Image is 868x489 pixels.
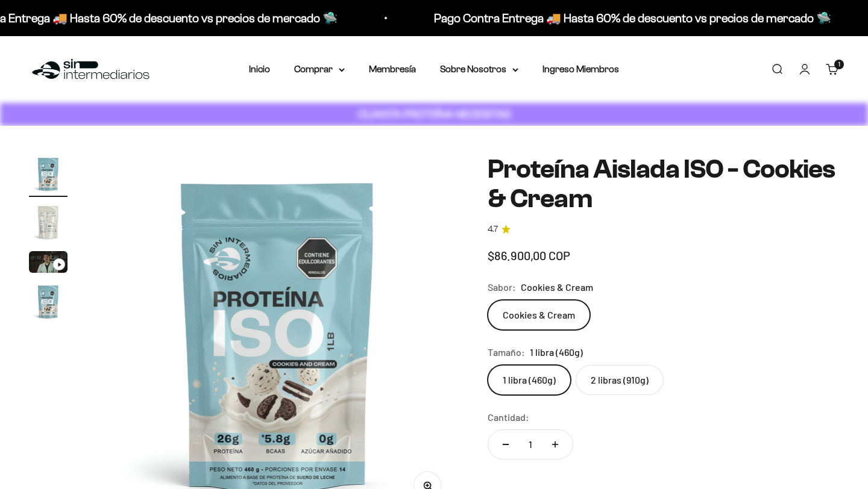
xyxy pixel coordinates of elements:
button: Reducir cantidad [488,430,523,459]
a: Membresía [369,64,416,74]
legend: Tamaño: [488,344,525,360]
h1: Proteína Aislada ISO - Cookies & Cream [488,155,839,213]
img: Proteína Aislada ISO - Cookies & Cream [29,282,68,321]
span: 4.7 [488,223,498,236]
span: 1 libra (460g) [530,344,583,360]
button: Ir al artículo 1 [29,155,68,197]
button: Ir al artículo 3 [29,251,68,276]
a: Ingreso Miembros [542,64,619,74]
p: Pago Contra Entrega 🚚 Hasta 60% de descuento vs precios de mercado 🛸 [434,8,831,28]
strong: CUANTA PROTEÍNA NECESITAS [358,108,511,120]
button: Ir al artículo 2 [29,203,68,245]
button: Ir al artículo 4 [29,282,68,325]
span: 1 [838,62,840,67]
summary: Sobre Nosotros [440,61,518,77]
label: Cantidad: [488,410,529,425]
legend: Sabor: [488,279,516,295]
img: Proteína Aislada ISO - Cookies & Cream [29,155,68,193]
a: Inicio [249,64,270,74]
a: 4.74.7 de 5.0 estrellas [488,223,839,236]
summary: Comprar [294,61,345,77]
span: Cookies & Cream [521,279,593,295]
button: Aumentar cantidad [538,430,573,459]
img: Proteína Aislada ISO - Cookies & Cream [29,203,68,241]
sale-price: $86.900,00 COP [488,246,570,265]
